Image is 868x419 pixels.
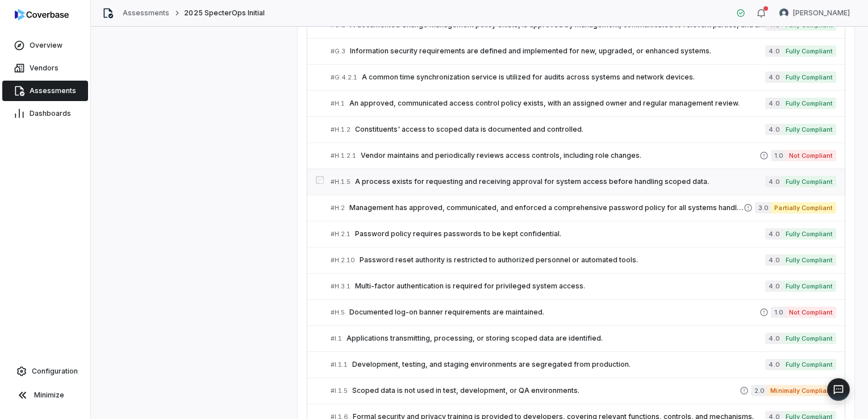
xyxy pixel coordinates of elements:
a: #H.3.1Multi-factor authentication is required for privileged system access.4.0Fully Compliant [331,274,836,299]
span: Development, testing, and staging environments are segregated from production. [352,360,765,369]
a: #I.1Applications transmitting, processing, or storing scoped data are identified.4.0Fully Compliant [331,326,836,351]
img: Travis Helton avatar [779,9,788,18]
span: Fully Compliant [782,124,836,135]
span: # H.3.1 [331,282,350,291]
span: # H.1.2 [331,125,350,134]
span: An approved, communicated access control policy exists, with an assigned owner and regular manage... [349,99,765,108]
span: [PERSON_NAME] [793,9,850,18]
a: #H.2.10Password reset authority is restricted to authorized personnel or automated tools.4.0Fully... [331,248,836,273]
span: 4.0 [765,359,782,370]
span: Information security requirements are defined and implemented for new, upgraded, or enhanced syst... [350,47,765,56]
button: Minimize [5,384,86,407]
span: Fully Compliant [782,280,836,292]
span: Vendor maintains and periodically reviews access controls, including role changes. [361,151,759,160]
span: # H.1.5 [331,178,350,186]
span: 4.0 [765,333,782,344]
span: A process exists for requesting and receiving approval for system access before handling scoped d... [355,177,765,186]
a: #G.3Information security requirements are defined and implemented for new, upgraded, or enhanced ... [331,39,836,64]
span: Not Compliant [786,307,836,318]
button: Travis Helton avatar[PERSON_NAME] [773,5,857,22]
a: #H.1An approved, communicated access control policy exists, with an assigned owner and regular ma... [331,91,836,116]
span: Minimally Compliant [767,385,836,396]
span: Password policy requires passwords to be kept confidential. [355,229,765,238]
span: 4.0 [765,176,782,187]
span: # I.1.5 [331,387,348,395]
span: 1.0 [771,150,786,161]
a: #H.2.1Password policy requires passwords to be kept confidential.4.0Fully Compliant [331,221,836,247]
span: Not Compliant [786,150,836,161]
span: Minimize [34,391,64,400]
a: #I.1.5Scoped data is not used in test, development, or QA environments.2.0Minimally Compliant [331,378,836,404]
a: #H.2Management has approved, communicated, and enforced a comprehensive password policy for all s... [331,195,836,221]
span: Partially Compliant [771,202,836,213]
img: logo-D7KZi-bG.svg [15,9,69,20]
span: Fully Compliant [782,254,836,266]
span: # H.1 [331,99,345,108]
span: 4.0 [765,45,782,57]
span: Documented log-on banner requirements are maintained. [349,308,759,317]
span: Password reset authority is restricted to authorized personnel or automated tools. [360,255,765,265]
a: Configuration [5,361,86,382]
span: 4.0 [765,254,782,266]
a: Assessments [2,81,88,101]
span: Dashboards [30,109,71,118]
span: # H.1.2.1 [331,152,356,160]
a: #H.1.2Constituents' access to scoped data is documented and controlled.4.0Fully Compliant [331,117,836,143]
a: #G.4.2.1A common time synchronization service is utilized for audits across systems and network d... [331,65,836,90]
span: Overview [30,41,62,50]
span: 1.0 [771,307,786,318]
span: # G.4.2.1 [331,73,357,82]
a: Assessments [123,9,169,18]
span: Vendors [30,64,59,73]
span: Fully Compliant [782,45,836,57]
a: Overview [2,35,88,56]
span: 2.0 [751,385,767,396]
span: A common time synchronization service is utilized for audits across systems and network devices. [362,73,765,82]
span: # H.5 [331,308,345,317]
span: 3.0 [755,202,771,213]
span: Fully Compliant [782,333,836,344]
span: # H.2.10 [331,256,355,265]
span: Scoped data is not used in test, development, or QA environments. [352,386,740,395]
a: Dashboards [2,103,88,124]
span: Fully Compliant [782,228,836,240]
span: # G.3 [331,47,345,56]
span: 4.0 [765,124,782,135]
a: #I.1.1Development, testing, and staging environments are segregated from production.4.0Fully Comp... [331,352,836,378]
span: # I.1 [331,334,342,343]
span: Assessments [30,86,76,95]
a: Vendors [2,58,88,78]
span: Configuration [32,367,78,376]
span: 4.0 [765,72,782,83]
span: Fully Compliant [782,359,836,370]
span: Fully Compliant [782,72,836,83]
span: Multi-factor authentication is required for privileged system access. [355,282,765,291]
a: #H.1.2.1Vendor maintains and periodically reviews access controls, including role changes.1.0Not ... [331,143,836,169]
a: #H.1.5A process exists for requesting and receiving approval for system access before handling sc... [331,169,836,195]
span: Applications transmitting, processing, or storing scoped data are identified. [347,334,765,343]
span: 4.0 [765,98,782,109]
span: 4.0 [765,228,782,240]
span: Constituents' access to scoped data is documented and controlled. [355,125,765,134]
a: #H.5Documented log-on banner requirements are maintained.1.0Not Compliant [331,300,836,325]
span: 4.0 [765,280,782,292]
span: # H.2.1 [331,230,350,238]
span: Fully Compliant [782,98,836,109]
span: Management has approved, communicated, and enforced a comprehensive password policy for all syste... [349,203,744,212]
span: # I.1.1 [331,361,348,369]
span: 2025 SpecterOps Initial [184,9,265,18]
span: # H.2 [331,204,345,212]
span: Fully Compliant [782,176,836,187]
